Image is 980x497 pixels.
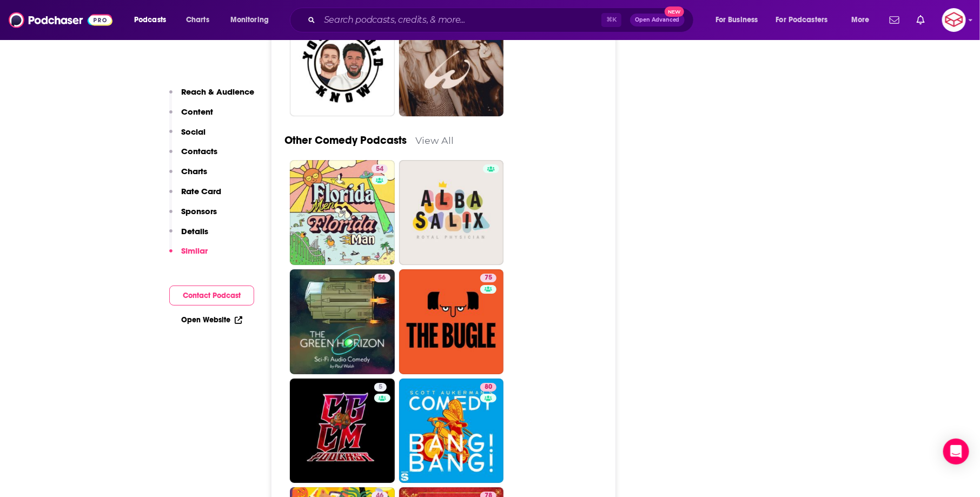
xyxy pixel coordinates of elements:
[379,273,386,283] span: 56
[851,12,870,28] span: More
[127,11,180,29] button: open menu
[181,87,254,97] p: Reach & Audience
[942,8,966,32] img: User Profile
[943,439,969,465] div: Open Intercom Messenger
[181,206,217,216] p: Sponsors
[374,274,390,282] a: 56
[169,127,206,147] button: Social
[181,315,242,324] a: Open Website
[480,274,496,282] a: 75
[399,269,504,374] a: 75
[290,269,395,374] a: 56
[181,186,221,196] p: Rate Card
[186,12,209,28] span: Charts
[912,11,929,29] a: Show notifications dropdown
[181,246,208,256] p: Similar
[485,382,492,393] span: 80
[290,379,395,483] a: 5
[290,160,395,265] a: 54
[376,164,383,175] span: 54
[300,8,704,32] div: Search podcasts, credits, & more...
[399,379,504,483] a: 80
[374,383,387,392] a: 5
[284,134,407,147] a: Other Comedy Podcasts
[601,13,621,27] span: ⌘ K
[9,10,112,30] img: Podchaser - Follow, Share and Rate Podcasts
[716,12,758,28] span: For Business
[169,186,221,206] button: Rate Card
[169,206,217,226] button: Sponsors
[399,12,504,117] a: 63
[230,12,269,28] span: Monitoring
[630,14,685,26] button: Open AdvancedNew
[379,382,382,393] span: 5
[776,12,828,28] span: For Podcasters
[169,246,208,266] button: Similar
[181,107,213,117] p: Content
[179,11,216,29] a: Charts
[769,11,844,29] button: open menu
[169,87,254,107] button: Reach & Audience
[415,135,454,146] a: View All
[942,8,966,32] span: Logged in as callista
[169,226,208,246] button: Details
[885,11,904,29] a: Show notifications dropdown
[480,383,496,392] a: 80
[844,11,883,29] button: open menu
[665,6,684,17] span: New
[372,164,388,173] a: 54
[169,286,254,306] button: Contact Podcast
[635,17,680,23] span: Open Advanced
[223,11,283,29] button: open menu
[290,12,395,117] a: 72
[169,166,207,186] button: Charts
[181,166,207,176] p: Charts
[134,12,166,28] span: Podcasts
[181,146,217,156] p: Contacts
[485,273,492,283] span: 75
[708,11,772,29] button: open menu
[181,226,208,236] p: Details
[942,8,966,32] button: Show profile menu
[169,107,213,127] button: Content
[320,11,601,29] input: Search podcasts, credits, & more...
[181,127,206,137] p: Social
[169,146,217,166] button: Contacts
